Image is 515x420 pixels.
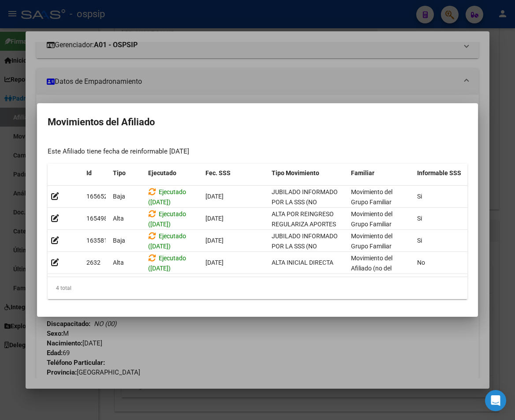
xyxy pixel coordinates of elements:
[485,390,506,411] div: Open Intercom Messenger
[351,169,374,176] span: Familiar
[86,237,108,244] span: 163581
[417,237,422,244] span: Si
[113,169,126,176] span: Tipo
[148,255,186,272] span: Ejecutado ([DATE])
[202,164,268,183] datatable-header-cell: Fec. SSS
[272,210,336,238] span: ALTA POR REINGRESO REGULARIZA APORTES (AFIP)
[417,169,461,176] span: Informable SSS
[86,215,108,222] span: 165498
[113,259,124,266] span: Alta
[148,232,186,250] span: Ejecutado ([DATE])
[272,169,319,176] span: Tipo Movimiento
[417,193,422,200] span: Si
[272,232,338,260] span: JUBILADO INFORMADO POR LA SSS (NO PENSIONADO)
[48,114,467,131] h2: Movimientos del Afiliado
[86,169,92,176] span: Id
[148,188,186,206] span: Ejecutado ([DATE])
[48,146,467,157] div: Este Afiliado tiene fecha de reinformable [DATE]
[86,259,101,266] span: 2632
[351,188,392,206] span: Movimiento del Grupo Familiar
[272,259,333,266] span: ALTA INICIAL DIRECTA
[351,232,392,250] span: Movimiento del Grupo Familiar
[417,215,422,222] span: Si
[347,164,414,183] datatable-header-cell: Familiar
[205,215,224,222] span: [DATE]
[113,237,125,244] span: Baja
[205,237,224,244] span: [DATE]
[205,169,231,176] span: Fec. SSS
[351,210,392,228] span: Movimiento del Grupo Familiar
[145,164,202,183] datatable-header-cell: Ejecutado
[113,193,125,200] span: Baja
[109,164,145,183] datatable-header-cell: Tipo
[148,210,186,228] span: Ejecutado ([DATE])
[417,259,425,266] span: No
[86,193,108,200] span: 165652
[205,193,224,200] span: [DATE]
[148,169,176,176] span: Ejecutado
[268,164,347,183] datatable-header-cell: Tipo Movimiento
[48,277,467,299] div: 4 total
[83,164,109,183] datatable-header-cell: Id
[414,164,480,183] datatable-header-cell: Informable SSS
[205,259,224,266] span: [DATE]
[351,255,392,282] span: Movimiento del Afiliado (no del grupo)
[113,215,124,222] span: Alta
[272,188,338,216] span: JUBILADO INFORMADO POR LA SSS (NO PENSIONADO)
